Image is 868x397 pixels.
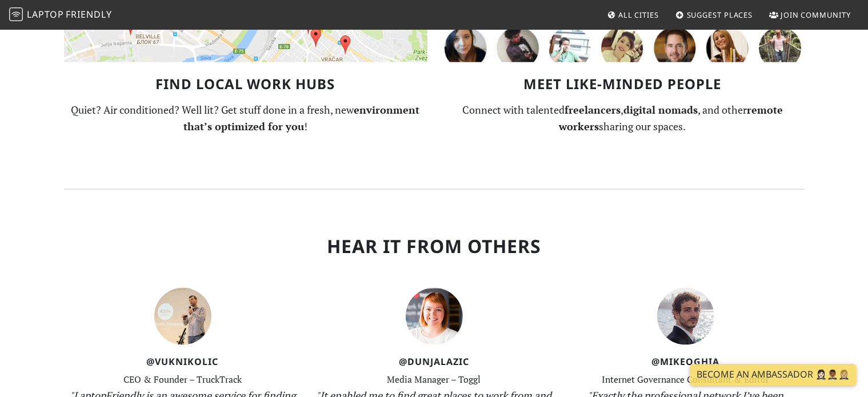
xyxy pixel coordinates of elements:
[406,288,463,345] img: dunja-lazic-7e3f7dbf9bae496705a2cb1d0ad4506ae95adf44ba71bc6bf96fce6bb2209530.jpg
[9,5,112,25] a: LaptopFriendly LaptopFriendly
[441,102,805,135] p: Connect with talented , , and other sharing our spaces.
[66,8,111,21] span: Friendly
[64,235,805,257] h2: Hear It From Others
[64,76,427,93] h3: Find Local Work Hubs
[781,10,851,20] span: Join Community
[154,288,211,345] img: vuk-nikolic-069e55947349021af2d479c15570516ff0841d81a22ee9013225a9fbfb17053d.jpg
[27,8,64,21] span: Laptop
[387,374,481,386] small: Media Manager – Toggl
[64,102,427,135] p: Quiet? Air conditioned? Well lit? Get stuff done in a fresh, new !
[565,103,621,117] strong: freelancers
[671,5,758,25] a: Suggest Places
[567,356,805,367] h4: @MikeOghia
[602,5,663,25] a: All Cities
[123,374,242,386] small: CEO & Founder – TruckTrack
[602,374,769,386] small: Internet Governance Consultant & Editor
[690,364,857,386] a: Become an Ambassador 🤵🏻‍♀️🤵🏾‍♂️🤵🏼‍♀️
[9,7,23,21] img: LaptopFriendly
[623,103,698,117] strong: digital nomads
[64,356,302,367] h4: @VukNikolic
[618,10,659,20] span: All Cities
[183,103,420,133] strong: environment that’s optimized for you
[657,288,714,345] img: mike-oghia-399ba081a07d163c9c5512fe0acc6cb95335c0f04cd2fe9eaa138443c185c3a9.jpg
[315,356,553,367] h4: @DunjaLazic
[765,5,855,25] a: Join Community
[687,10,753,20] span: Suggest Places
[559,103,783,133] strong: remote workers
[441,76,805,93] h3: Meet Like-Minded People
